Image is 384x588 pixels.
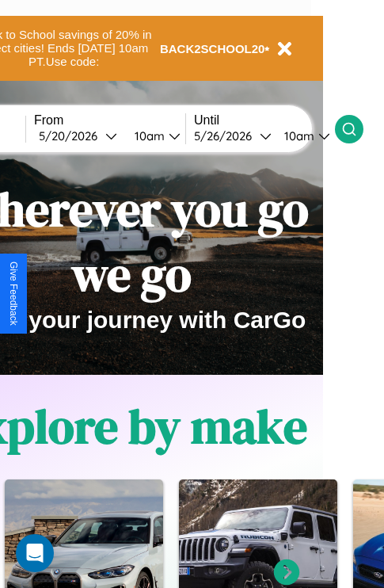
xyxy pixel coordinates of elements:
div: 5 / 26 / 2026 [194,128,260,143]
b: BACK2SCHOOL20 [160,42,265,55]
button: 10am [272,128,335,144]
div: 10am [276,128,318,143]
button: 5/20/2026 [34,128,122,144]
div: Give Feedback [8,262,19,326]
button: 10am [122,128,185,144]
label: Until [194,113,335,128]
label: From [34,113,185,128]
div: 5 / 20 / 2026 [39,128,105,143]
div: 10am [127,128,169,143]
div: Open Intercom Messenger [16,534,54,572]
